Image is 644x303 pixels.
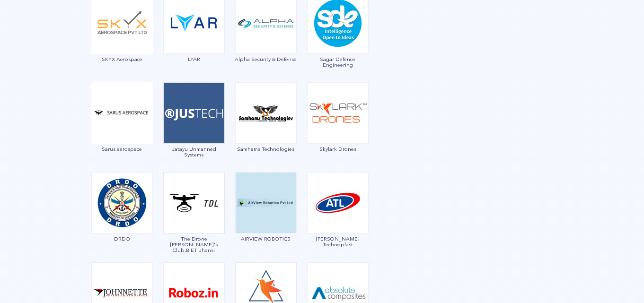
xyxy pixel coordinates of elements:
[163,172,225,234] img: ic_thedronelearners.png
[235,146,297,152] span: Samhams Technologies
[235,56,297,62] span: Alpha Security & Defense
[91,56,153,62] span: SKYX Aerospace
[91,236,153,242] span: DRDO
[163,18,225,62] a: LYAR
[307,108,369,152] a: Skylark Drones
[163,56,225,62] span: LYAR
[91,82,153,144] img: img_sarus.png
[307,172,369,234] img: ic_anjanitechnoplast.png
[91,146,153,152] span: Sarus aerospace
[235,236,297,242] span: AIRVIEW ROBOTICS
[235,18,297,62] a: Alpha Security & Defense
[91,198,153,242] a: DRDO
[307,82,369,144] img: ic_skylark.png
[163,236,225,253] span: The Drone [PERSON_NAME]'s Club,BIET Jhansi
[163,198,225,253] a: The Drone [PERSON_NAME]'s Club,BIET Jhansi
[91,18,153,62] a: SKYX Aerospace
[163,82,225,144] img: ic_jatayu.png
[307,236,369,247] span: [PERSON_NAME] Technoplast
[307,146,369,152] span: Skylark Drones
[307,198,369,247] a: [PERSON_NAME] Technoplast
[235,108,297,152] a: Samhams Technologies
[91,108,153,152] a: Sarus aerospace
[163,146,225,157] span: Jatayu Unmanned Systems
[235,172,297,234] img: img_airview.png
[91,172,153,234] img: ic_drdo.png
[235,198,297,242] a: AIRVIEW ROBOTICS
[235,82,297,144] img: ic_samhams.png
[307,18,369,68] a: Sagar Defence Engineering
[163,108,225,157] a: Jatayu Unmanned Systems
[307,56,369,68] span: Sagar Defence Engineering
